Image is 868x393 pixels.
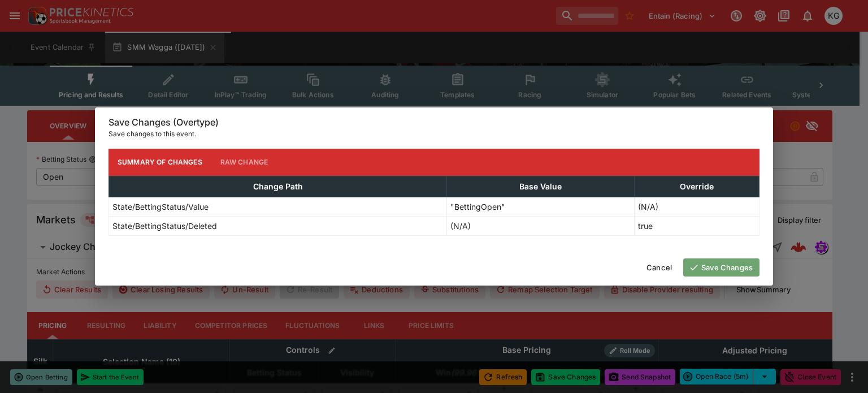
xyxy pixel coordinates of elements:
th: Override [635,176,759,197]
td: true [635,216,759,235]
h6: Save Changes (Overtype) [108,116,759,128]
th: Base Value [447,176,635,197]
td: (N/A) [635,197,759,216]
p: Save changes to this event. [108,128,759,140]
th: Change Path [109,176,447,197]
p: State/BettingStatus/Value [112,201,209,213]
td: "BettingOpen" [447,197,635,216]
button: Save Changes [683,258,759,277]
button: Raw Change [211,149,277,176]
td: (N/A) [447,216,635,235]
p: State/BettingStatus/Deleted [112,220,217,232]
button: Cancel [640,258,679,277]
button: Summary of Changes [108,149,211,176]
